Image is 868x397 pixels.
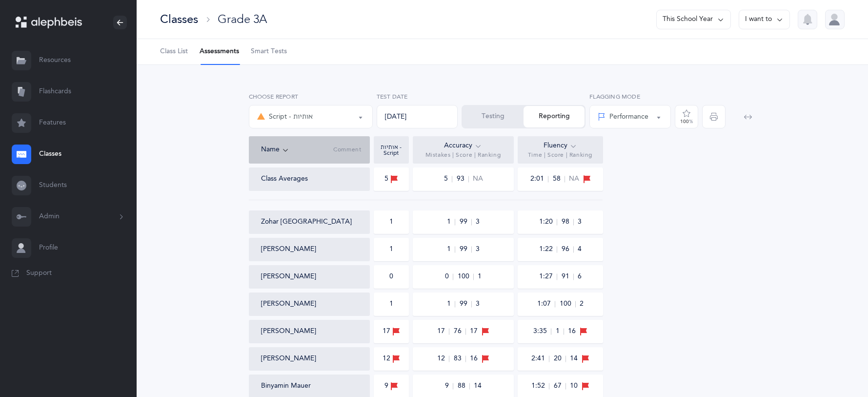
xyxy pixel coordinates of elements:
div: 1 [389,245,393,254]
span: Comment [333,146,361,154]
label: Flagging Mode [589,92,671,101]
div: Fluency [544,141,577,151]
div: 100 [680,119,693,124]
span: 9 [444,383,453,389]
span: 0 [444,273,453,280]
span: 93 [456,176,469,182]
span: 2 [580,299,584,309]
button: Binyamin Mauer [261,381,311,391]
span: 4 [578,245,582,254]
button: [PERSON_NAME] [261,245,316,254]
span: 20 [553,355,566,362]
button: Performance [589,105,671,128]
span: 14 [570,354,578,364]
span: 99 [459,301,472,307]
label: Choose report [249,92,373,101]
button: [PERSON_NAME] [261,354,316,364]
span: Time | Score | Ranking [528,151,592,159]
button: [PERSON_NAME] [261,327,316,336]
div: אותיות - Script [376,144,406,156]
div: Performance [598,112,648,122]
div: Accuracy [444,141,482,151]
button: Testing [463,106,524,127]
span: 1 [555,328,564,334]
div: Script - אותיות [257,111,313,123]
div: 0 [389,272,393,282]
span: 2:41 [531,355,549,362]
div: [DATE] [377,105,458,128]
div: 5 [384,174,398,185]
button: 100% [675,105,698,128]
span: 76 [453,328,466,334]
span: NA [473,174,483,184]
span: 98 [561,219,574,225]
span: 1:07 [537,301,555,307]
div: Name [261,145,334,155]
span: 1:27 [539,273,557,280]
span: 14 [474,381,482,391]
span: 17 [437,328,449,334]
span: % [689,119,693,125]
span: 100 [559,301,576,307]
button: This School Year [656,10,731,29]
div: 9 [384,381,398,392]
span: Support [26,269,52,278]
span: 3 [476,217,480,227]
span: 2:01 [530,176,548,182]
span: 16 [568,327,576,336]
span: 100 [457,273,474,280]
span: 99 [459,246,472,252]
button: I want to [739,10,790,29]
span: 6 [578,272,582,282]
span: 1:20 [539,219,557,225]
button: Zohar [GEOGRAPHIC_DATA] [261,217,352,227]
span: 58 [552,176,565,182]
span: 91 [561,273,574,280]
span: 16 [470,354,478,364]
span: Smart Tests [251,47,287,57]
span: 3 [578,217,582,227]
div: 17 [383,326,400,337]
span: 1:52 [531,383,549,389]
span: Mistakes | Score | Ranking [425,151,501,159]
div: 1 [389,217,393,227]
span: 96 [561,246,574,252]
span: 5 [444,176,452,182]
label: Test Date [377,92,458,101]
span: NA [569,174,579,184]
span: 12 [437,355,449,362]
span: 1:22 [539,246,557,252]
span: 1 [478,272,482,282]
span: 3:35 [533,328,551,334]
div: Class Averages [261,174,308,184]
span: 83 [453,355,466,362]
span: 1 [446,246,455,252]
span: 1 [446,219,455,225]
button: Script - אותיות [249,105,373,128]
div: Grade 3A [218,11,267,27]
span: 67 [553,383,566,389]
span: Class List [160,47,188,57]
button: [PERSON_NAME] [261,272,316,282]
button: [PERSON_NAME] [261,299,316,309]
span: 10 [570,381,578,391]
div: 1 [389,299,393,309]
div: Classes [160,11,198,27]
span: 17 [470,327,478,336]
span: 3 [476,299,480,309]
div: 12 [383,354,400,364]
span: 99 [459,219,472,225]
span: 3 [476,245,480,254]
span: 1 [446,301,455,307]
span: 88 [457,383,470,389]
